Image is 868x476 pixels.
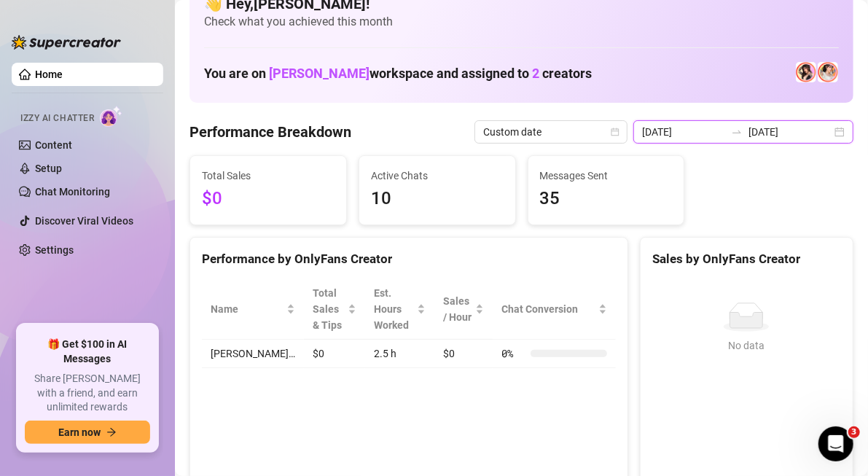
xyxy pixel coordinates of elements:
[35,215,133,227] a: Discover Viral Videos
[371,185,504,213] span: 10
[731,126,743,138] span: swap-right
[35,186,110,198] a: Chat Monitoring
[304,279,365,340] th: Total Sales & Tips
[313,285,345,333] span: Total Sales & Tips
[202,168,335,184] span: Total Sales
[35,69,63,80] a: Home
[731,126,743,138] span: to
[25,338,150,366] span: 🎁 Get $100 in AI Messages
[189,122,351,142] h4: Performance Breakdown
[100,106,122,127] img: AI Chatter
[58,426,101,438] span: Earn now
[35,244,74,256] a: Settings
[748,124,832,140] input: End date
[35,139,72,151] a: Content
[501,301,595,317] span: Chat Conversion
[848,426,860,438] span: 3
[106,427,117,437] span: arrow-right
[25,421,150,444] button: Earn nowarrow-right
[371,168,504,184] span: Active Chats
[501,346,525,362] span: 0 %
[202,185,335,213] span: $0
[434,279,493,340] th: Sales / Hour
[202,340,304,368] td: [PERSON_NAME]…
[434,340,493,368] td: $0
[818,62,838,82] img: 𝖍𝖔𝖑𝖑𝖞
[540,168,673,184] span: Messages Sent
[611,128,619,136] span: calendar
[483,121,619,143] span: Custom date
[204,14,839,30] span: Check what you achieved this month
[443,293,472,325] span: Sales / Hour
[35,163,62,174] a: Setup
[25,372,150,415] span: Share [PERSON_NAME] with a friend, and earn unlimited rewards
[796,62,816,82] img: Holly
[365,340,434,368] td: 2.5 h
[658,338,835,354] div: No data
[652,249,841,269] div: Sales by OnlyFans Creator
[20,112,94,125] span: Izzy AI Chatter
[204,66,592,82] h1: You are on workspace and assigned to creators
[202,279,304,340] th: Name
[269,66,370,81] span: [PERSON_NAME]
[493,279,616,340] th: Chat Conversion
[374,285,414,333] div: Est. Hours Worked
[304,340,365,368] td: $0
[202,249,616,269] div: Performance by OnlyFans Creator
[211,301,284,317] span: Name
[12,35,121,50] img: logo-BBDzfeDw.svg
[540,185,673,213] span: 35
[642,124,725,140] input: Start date
[532,66,539,81] span: 2
[818,426,853,461] iframe: Intercom live chat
